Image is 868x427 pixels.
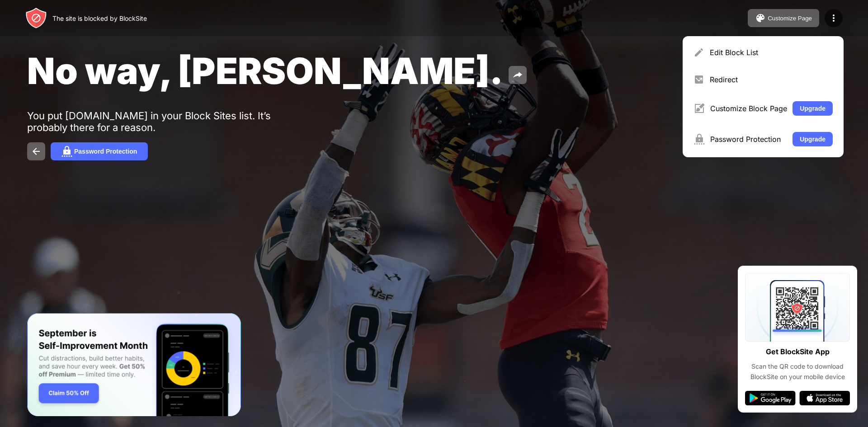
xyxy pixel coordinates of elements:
[755,13,766,23] img: pallet.svg
[31,146,42,157] img: back.svg
[693,74,704,85] img: menu-redirect.svg
[51,142,148,160] button: Password Protection
[710,75,833,84] div: Redirect
[793,101,833,116] button: Upgrade
[693,103,705,114] img: menu-customize.svg
[710,104,787,113] div: Customize Block Page
[710,48,833,57] div: Edit Block List
[710,135,787,144] div: Password Protection
[512,70,523,80] img: share.svg
[74,148,137,155] div: Password Protection
[693,134,705,145] img: menu-password.svg
[27,313,241,417] iframe: Banner
[745,273,850,342] img: qrcode.svg
[748,9,819,27] button: Customize Page
[61,146,72,157] img: password.svg
[693,47,704,58] img: menu-pencil.svg
[25,7,47,29] img: header-logo.svg
[27,49,503,93] span: No way, [PERSON_NAME].
[766,345,830,358] div: Get BlockSite App
[793,132,833,146] button: Upgrade
[52,14,147,22] div: The site is blocked by BlockSite
[768,15,812,22] div: Customize Page
[799,391,850,405] img: app-store.svg
[828,13,839,23] img: menu-icon.svg
[27,110,307,133] div: You put [DOMAIN_NAME] in your Block Sites list. It’s probably there for a reason.
[745,391,796,405] img: google-play.svg
[745,361,850,382] div: Scan the QR code to download BlockSite on your mobile device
